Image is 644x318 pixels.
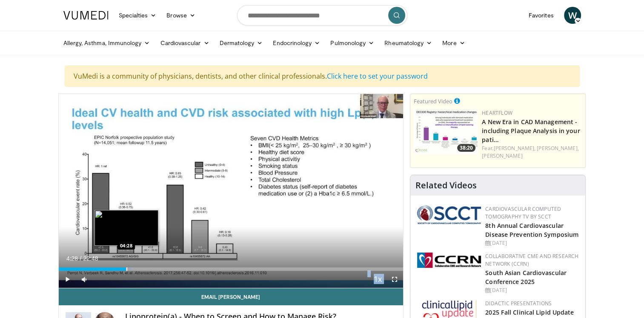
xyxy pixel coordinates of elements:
[327,71,428,81] a: Click here to set your password
[76,271,93,288] button: Mute
[386,271,403,288] button: Fullscreen
[457,144,475,152] span: 38:20
[524,7,559,24] a: Favorites
[66,255,78,262] span: 4:28
[415,180,477,190] h4: Related Videos
[482,152,522,159] a: [PERSON_NAME]
[417,205,481,224] img: 51a70120-4f25-49cc-93a4-67582377e75f.png.150x105_q85_autocrop_double_scale_upscale_version-0.2.png
[485,269,567,286] a: South Asian Cardiovascular Conference 2025
[485,308,574,316] a: 2025 Fall Clinical Lipid Update
[485,205,561,220] a: Cardiovascular Computed Tomography TV by SCCT
[414,109,478,154] img: 738d0e2d-290f-4d89-8861-908fb8b721dc.150x105_q85_crop-smart_upscale.jpg
[65,65,580,87] div: VuMedi is a community of physicians, dentists, and other clinical professionals.
[59,94,404,288] video-js: Video Player
[59,271,76,288] button: Play
[268,34,325,51] a: Endocrinology
[485,300,578,307] div: Didactic Presentations
[83,255,98,262] span: 22:48
[485,287,578,294] div: [DATE]
[417,253,481,268] img: a04ee3ba-8487-4636-b0fb-5e8d268f3737.png.150x105_q85_autocrop_double_scale_upscale_version-0.2.png
[161,7,200,24] a: Browse
[537,145,578,152] a: [PERSON_NAME],
[494,145,535,152] a: [PERSON_NAME],
[482,118,580,144] a: A New Era in CAD Management - including Plaque Analysis in your pati…
[485,221,578,238] a: 8th Annual Cardiovascular Disease Prevention Symposium
[485,239,578,247] div: [DATE]
[379,34,437,51] a: Rheumatology
[58,34,155,51] a: Allergy, Asthma, Immunology
[414,109,478,154] a: 38:20
[369,271,386,288] button: Playback Rate
[482,145,582,160] div: Feat.
[59,288,404,305] a: Email [PERSON_NAME]
[215,34,268,51] a: Dermatology
[437,34,470,51] a: More
[59,267,404,271] div: Progress Bar
[80,255,82,262] span: /
[155,34,214,51] a: Cardiovascular
[237,5,407,26] input: Search topics, interventions
[564,7,581,24] a: W
[482,109,512,116] a: Heartflow
[114,7,162,24] a: Specialties
[325,34,379,51] a: Pulmonology
[485,253,578,267] a: Collaborative CME and Research Network (CCRN)
[414,97,452,105] small: Featured Video
[63,11,109,20] img: VuMedi Logo
[94,210,158,246] img: image.jpeg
